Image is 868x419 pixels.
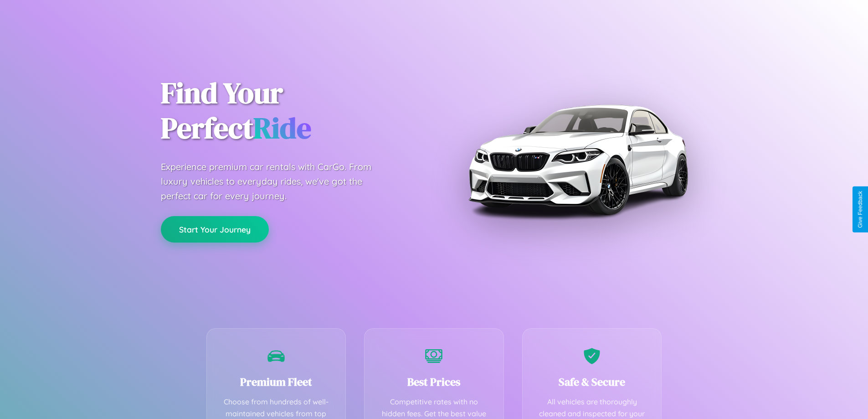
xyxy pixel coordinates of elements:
h3: Best Prices [378,374,490,389]
h1: Find Your Perfect [161,76,421,146]
h3: Safe & Secure [536,374,648,389]
img: Premium BMW car rental vehicle [464,46,692,274]
p: Experience premium car rentals with CarGo. From luxury vehicles to everyday rides, we've got the ... [161,160,389,203]
span: Ride [253,108,311,148]
h3: Premium Fleet [221,374,332,389]
button: Start Your Journey [161,216,269,243]
div: Give Feedback [857,191,863,228]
